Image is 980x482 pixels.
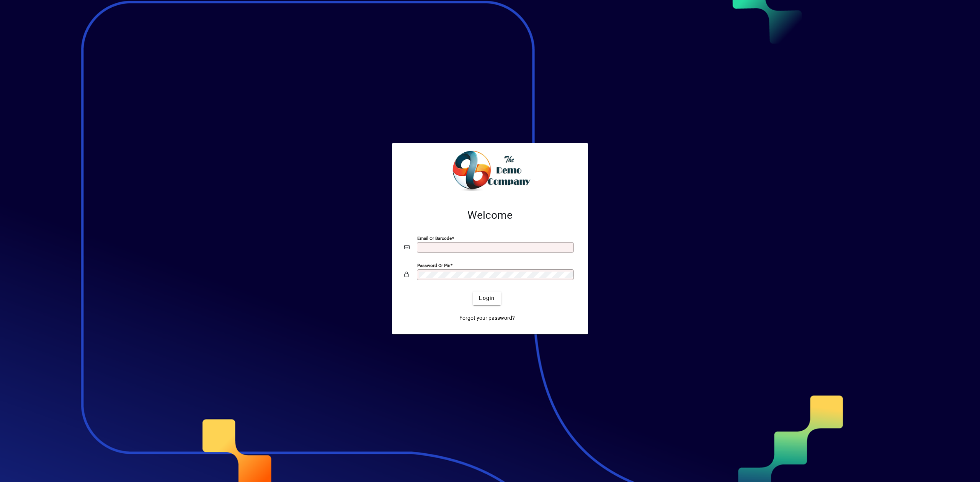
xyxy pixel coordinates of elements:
[404,209,576,222] h2: Welcome
[417,235,452,241] mat-label: Email or Barcode
[473,291,501,305] button: Login
[417,262,450,268] mat-label: Password or Pin
[456,311,518,325] a: Forgot your password?
[459,314,515,322] span: Forgot your password?
[479,294,495,302] span: Login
